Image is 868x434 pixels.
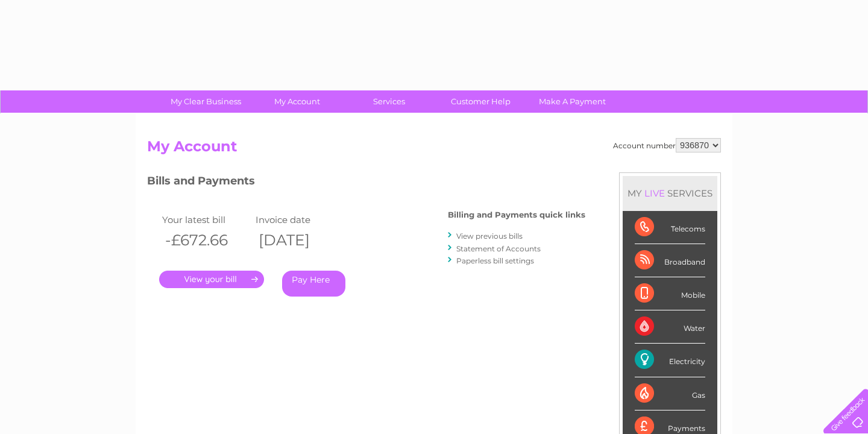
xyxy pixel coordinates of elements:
[147,172,585,193] h3: Bills and Payments
[456,231,523,241] a: View previous bills
[635,277,705,310] div: Mobile
[339,90,439,113] a: Services
[635,310,705,344] div: Water
[613,138,721,153] div: Account number
[456,244,541,253] a: Statement of Accounts
[159,228,253,253] th: -£672.66
[147,138,721,161] h2: My Account
[253,228,346,253] th: [DATE]
[635,344,705,377] div: Electricity
[456,256,534,265] a: Paperless bill settings
[623,176,717,210] div: MY SERVICES
[282,271,345,297] a: Pay Here
[635,244,705,277] div: Broadband
[642,187,667,199] div: LIVE
[159,271,264,288] a: .
[159,212,253,228] td: Your latest bill
[248,90,347,113] a: My Account
[523,90,622,113] a: Make A Payment
[431,90,530,113] a: Customer Help
[635,377,705,410] div: Gas
[253,212,346,228] td: Invoice date
[448,210,585,219] h4: Billing and Payments quick links
[156,90,256,113] a: My Clear Business
[635,211,705,244] div: Telecoms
